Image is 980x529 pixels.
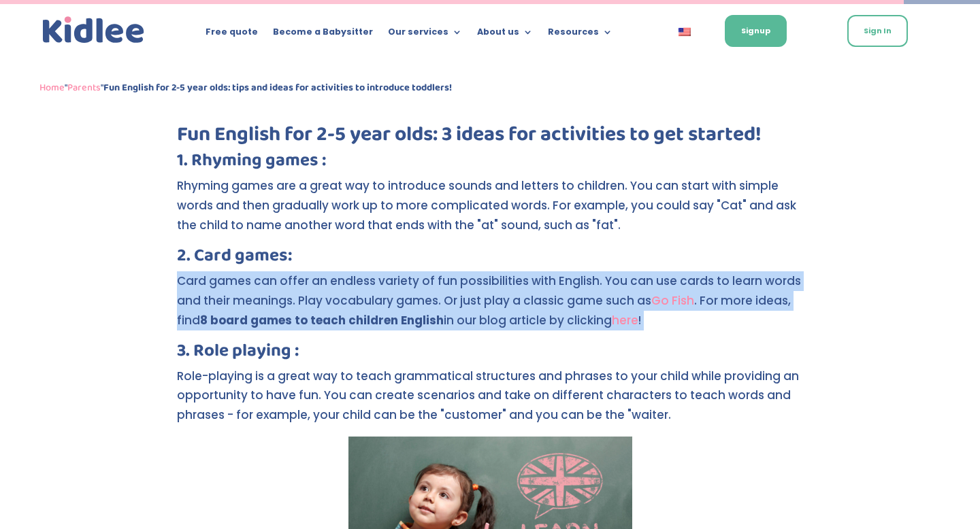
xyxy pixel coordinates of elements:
strong: Fun English for 2-5 year olds: tips and ideas for activities to introduce toddlers! [103,80,452,96]
p: Card games can offer an endless variety of fun possibilities with English. You can use cards to l... [177,271,803,342]
img: English [679,28,691,36]
a: Our services [388,27,462,42]
img: logo_kidlee_blue [39,14,148,47]
a: Parents [67,80,101,96]
strong: 8 board games to teach children English [200,312,444,328]
a: Resources [548,27,612,42]
a: Sign In [847,15,908,47]
a: Home [39,80,65,96]
h2: Fun English for 2-5 year olds: 3 ideas for activities to get started! [177,124,803,152]
a: Signup [725,15,787,47]
a: Go Fish [651,292,694,309]
p: Rhyming games are a great way to introduce sounds and letters to children. You can start with sim... [177,176,803,247]
a: Free quote [206,27,258,42]
p: Role-playing is a great way to teach grammatical structures and phrases to your child while provi... [177,366,803,437]
h3: 3. Role playing : [177,342,803,366]
a: About us [477,27,533,42]
a: Kidlee Logo [39,14,148,47]
h3: 2. Card games: [177,247,803,271]
span: " " [39,80,452,96]
h3: 1. Rhyming games : [177,152,803,176]
a: here [612,312,638,328]
a: Become a Babysitter [273,27,373,42]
